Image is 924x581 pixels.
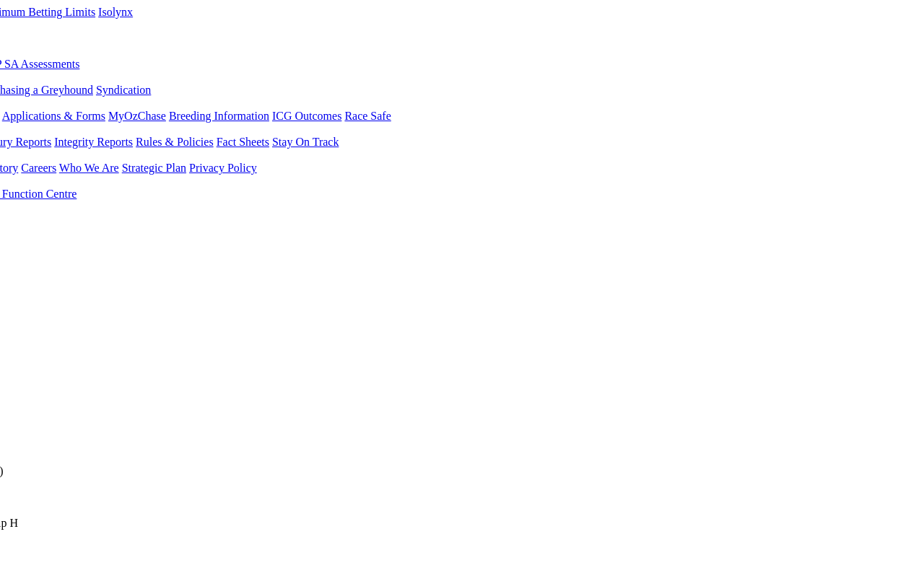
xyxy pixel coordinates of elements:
a: Stay On Track [272,136,339,148]
a: MyOzChase [108,110,166,122]
a: Breeding Information [169,110,269,122]
a: Strategic Plan [122,162,186,174]
a: Applications & Forms [2,110,105,122]
a: Who We Are [59,162,119,174]
a: Privacy Policy [189,162,257,174]
a: Rules & Policies [136,136,214,148]
a: Syndication [96,84,151,96]
a: Isolynx [98,6,133,18]
a: Race Safe [344,110,391,122]
a: ICG Outcomes [272,110,341,122]
a: Fact Sheets [217,136,269,148]
a: Careers [21,162,56,174]
a: Integrity Reports [54,136,133,148]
